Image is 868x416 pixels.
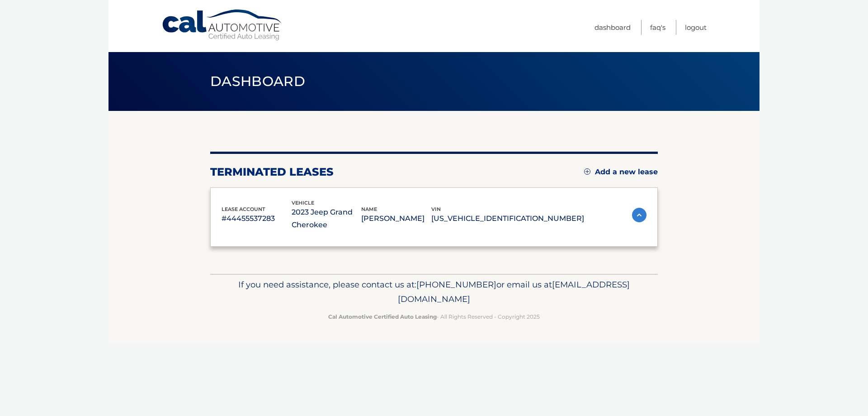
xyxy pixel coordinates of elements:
p: [PERSON_NAME] [361,212,431,225]
span: lease account [222,206,265,212]
img: add.svg [584,168,590,175]
span: vehicle [292,200,314,206]
p: If you need assistance, please contact us at: or email us at [216,277,652,306]
a: FAQ's [650,20,665,35]
p: [US_VEHICLE_IDENTIFICATION_NUMBER] [431,212,584,225]
p: 2023 Jeep Grand Cherokee [292,206,362,231]
p: - All Rights Reserved - Copyright 2025 [216,312,652,321]
span: name [361,206,377,212]
strong: Cal Automotive Certified Auto Leasing [328,313,437,320]
span: vin [431,206,441,212]
h2: terminated leases [210,165,334,179]
span: [PHONE_NUMBER] [416,279,496,290]
span: Dashboard [210,73,305,90]
a: Cal Automotive [161,9,283,41]
img: accordion-active.svg [632,208,646,222]
p: #44455537283 [222,212,292,225]
a: Logout [685,20,707,35]
a: Dashboard [594,20,631,35]
a: Add a new lease [584,167,658,177]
